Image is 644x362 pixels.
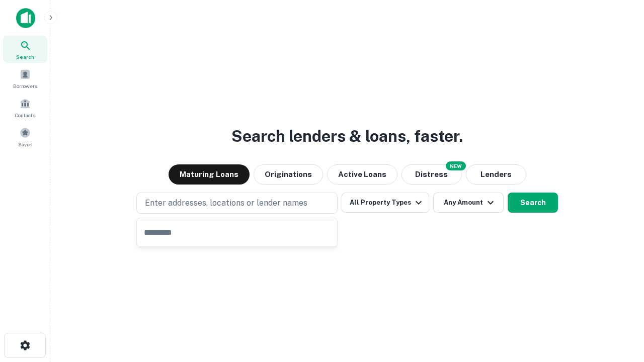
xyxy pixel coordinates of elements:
iframe: Chat Widget [594,282,644,330]
a: Contacts [3,94,47,121]
button: Search [508,193,558,213]
button: Maturing Loans [169,164,250,185]
h3: Search lenders & loans, faster. [231,124,463,148]
button: All Property Types [342,193,429,213]
button: Active Loans [327,164,397,185]
button: Lenders [466,164,526,185]
a: Search [3,36,47,63]
span: Contacts [15,111,35,119]
span: Saved [18,140,33,148]
button: Originations [254,164,323,185]
p: Enter addresses, locations or lender names [145,197,307,209]
img: capitalize-icon.png [16,8,35,28]
span: Borrowers [13,82,37,90]
a: Borrowers [3,65,47,92]
button: Enter addresses, locations or lender names [136,193,338,214]
button: Any Amount [433,193,504,213]
div: NEW [446,161,466,170]
a: Saved [3,123,47,150]
button: Search distressed loans with lien and other non-mortgage details. [401,164,462,185]
span: Search [16,53,34,61]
